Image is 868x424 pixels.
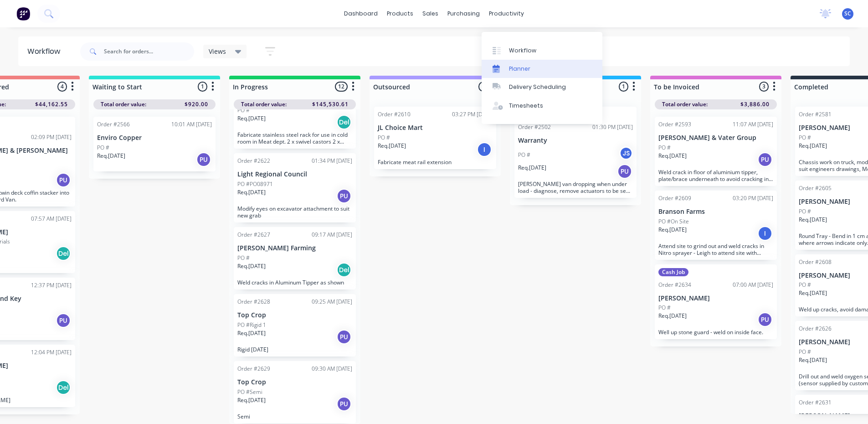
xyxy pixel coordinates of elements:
[171,120,212,129] div: 10:01 AM [DATE]
[514,107,637,198] div: UrgentOrder #250201:30 PM [DATE]WarrantyPO #JSReq.[DATE]PU[PERSON_NAME] van dropping when under l...
[509,83,566,91] div: Delivery Scheduling
[378,134,390,142] p: PO #
[378,110,411,119] div: Order #2610
[312,231,352,239] div: 09:17 AM [DATE]
[658,134,773,142] p: [PERSON_NAME] & Vater Group
[452,110,493,119] div: 03:27 PM [DATE]
[337,189,351,203] div: PU
[378,124,493,132] p: JL Choice Mart
[799,258,832,266] div: Order #2608
[241,100,287,109] span: Total order value:
[237,180,273,188] p: PO #PO08971
[477,142,492,157] div: I
[482,78,602,96] a: Delivery Scheduling
[56,313,71,328] div: PU
[56,380,71,395] div: Del
[237,378,352,386] p: Top Crop
[443,7,484,21] div: purchasing
[97,152,125,160] p: Req. [DATE]
[234,227,356,290] div: Order #262709:17 AM [DATE][PERSON_NAME] FarmingPO #Req.[DATE]DelWeld cracks in Aluminum Tipper as...
[518,181,633,194] p: [PERSON_NAME] van dropping when under load - diagnose, remove actuators to be sent away for repai...
[312,365,352,373] div: 09:30 AM [DATE]
[234,153,356,222] div: Order #262201:34 PM [DATE]Light Regional CouncilPO #PO08971Req.[DATE]PUModify eyes on excavator a...
[337,330,351,344] div: PU
[799,207,811,216] p: PO #
[237,321,266,329] p: PO #Rigid 1
[31,215,72,223] div: 07:57 AM [DATE]
[655,117,777,186] div: Order #259311:07 AM [DATE][PERSON_NAME] & Vater GroupPO #Req.[DATE]PUWeld crack in floor of alumi...
[234,361,356,424] div: Order #262909:30 AM [DATE]Top CropPO #SemiReq.[DATE]PUSemi
[658,312,687,320] p: Req. [DATE]
[237,311,352,319] p: Top Crop
[758,226,772,241] div: I
[312,157,352,165] div: 01:34 PM [DATE]
[482,97,602,115] a: Timesheets
[658,194,691,202] div: Order #2609
[339,7,382,21] a: dashboard
[740,100,770,109] span: $3,886.00
[799,216,827,224] p: Req. [DATE]
[799,281,811,289] p: PO #
[312,100,349,109] span: $145,530.61
[658,329,773,336] p: Well up stone guard - weld on inside face.
[484,7,529,21] div: productivity
[337,263,351,277] div: Del
[617,164,632,179] div: PU
[758,152,772,167] div: PU
[799,134,811,142] p: PO #
[237,279,352,286] p: Weld cracks in Aluminum Tipper as shown
[799,110,832,119] div: Order #2581
[658,281,691,289] div: Order #2634
[658,152,687,160] p: Req. [DATE]
[237,262,266,270] p: Req. [DATE]
[337,397,351,411] div: PU
[237,346,352,353] p: Rigid [DATE]
[518,151,530,159] p: PO #
[658,144,671,152] p: PO #
[237,114,266,123] p: Req. [DATE]
[237,205,352,219] p: Modify eyes on excavator attachment to suit new grab
[97,144,109,152] p: PO #
[237,254,250,262] p: PO #
[237,157,270,165] div: Order #2622
[337,115,351,129] div: Del
[237,329,266,337] p: Req. [DATE]
[509,47,536,55] div: Workflow
[237,188,266,196] p: Req. [DATE]
[658,208,773,216] p: Branson Farms
[799,142,827,150] p: Req. [DATE]
[312,298,352,306] div: 09:25 AM [DATE]
[97,134,212,142] p: Enviro Copper
[31,281,72,290] div: 12:37 PM [DATE]
[237,396,266,404] p: Req. [DATE]
[758,312,772,327] div: PU
[196,152,211,167] div: PU
[518,164,546,172] p: Req. [DATE]
[658,226,687,234] p: Req. [DATE]
[237,244,352,252] p: [PERSON_NAME] Farming
[185,100,208,109] span: $920.00
[655,264,777,340] div: Cash JobOrder #263407:00 AM [DATE][PERSON_NAME]PO #Req.[DATE]PUWell up stone guard - weld on insi...
[518,137,633,145] p: Warranty
[237,171,352,178] p: Light Regional Council
[237,231,270,239] div: Order #2627
[237,388,262,396] p: PO #Semi
[104,42,194,61] input: Search for orders...
[97,120,130,129] div: Order #2566
[56,173,71,187] div: PU
[237,106,250,114] p: PO #
[658,120,691,129] div: Order #2593
[509,65,530,73] div: Planner
[378,142,406,150] p: Req. [DATE]
[27,46,65,57] div: Workflow
[658,295,773,302] p: [PERSON_NAME]
[234,80,356,149] div: PO #Req.[DATE]DelFabricate stainless steel rack for use in cold room in Meat dept. 2 x swivel cas...
[509,102,543,110] div: Timesheets
[234,294,356,357] div: Order #262809:25 AM [DATE]Top CropPO #Rigid 1Req.[DATE]PURigid [DATE]
[733,281,773,289] div: 07:00 AM [DATE]
[209,47,226,56] span: Views
[799,325,832,333] div: Order #2626
[662,100,708,109] span: Total order value:
[93,117,216,171] div: Order #256610:01 AM [DATE]Enviro CopperPO #Req.[DATE]PU
[658,217,689,226] p: PO #On Site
